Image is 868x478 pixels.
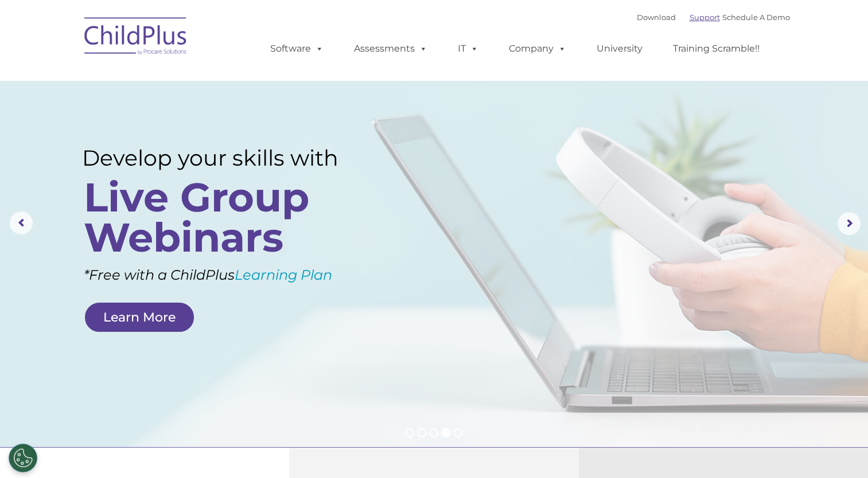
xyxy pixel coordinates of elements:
[722,13,790,22] a: Schedule A Demo
[159,76,194,84] span: Last name
[661,37,771,60] a: Training Scramble!!
[82,145,369,171] rs-layer: Develop your skills with
[85,303,194,332] a: Learn More
[446,37,490,60] a: IT
[497,37,578,60] a: Company
[342,37,439,60] a: Assessments
[84,262,390,288] rs-layer: *Free with a ChildPlus
[637,13,676,22] a: Download
[259,37,335,60] a: Software
[84,177,366,257] rs-layer: Live Group Webinars
[637,13,790,22] font: |
[79,9,193,66] img: ChildPlus by Procare Solutions
[585,37,654,60] a: University
[9,444,37,472] button: Cookies Settings
[159,123,208,131] span: Phone number
[690,13,720,22] a: Support
[235,267,332,283] a: Learning Plan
